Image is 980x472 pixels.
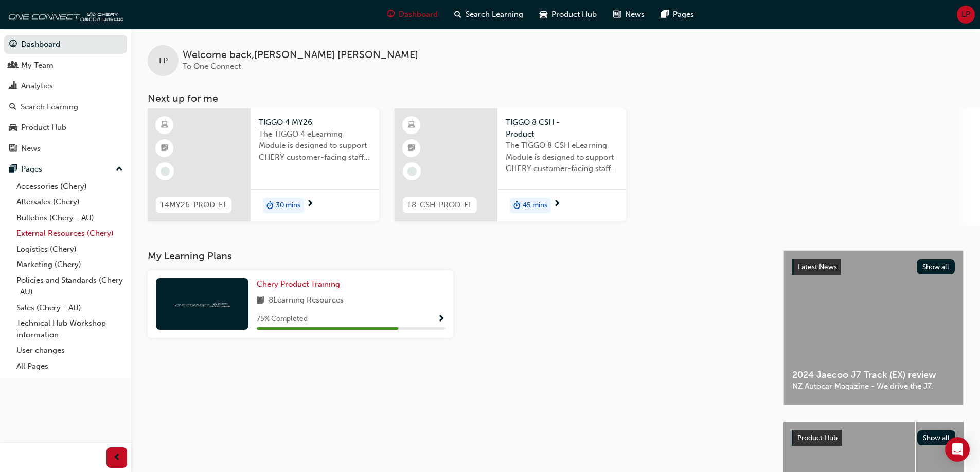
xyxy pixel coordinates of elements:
[798,262,837,271] span: Latest News
[21,80,53,92] div: Analytics
[506,117,618,140] span: TIGGO 8 CSH - Product
[159,55,168,67] span: LP
[408,119,415,132] span: learningResourceType_ELEARNING-icon
[9,165,17,174] span: pages-icon
[12,273,127,300] a: Policies and Standards (Chery -AU)
[917,430,956,445] button: Show all
[4,118,127,137] a: Product Hub
[12,343,127,358] a: User changes
[792,381,955,392] span: NZ Autocar Magazine - We drive the J7.
[259,128,371,163] span: The TIGGO 4 eLearning Module is designed to support CHERY customer-facing staff with the product ...
[961,9,970,21] span: LP
[4,139,127,158] a: News
[506,140,618,175] span: The TIGGO 8 CSH eLearning Module is designed to support CHERY customer-facing staff with the prod...
[259,117,371,128] span: TIGGO 4 MY26
[4,56,127,75] a: My Team
[21,101,78,113] div: Search Learning
[399,9,438,21] span: Dashboard
[792,430,955,446] a: Product HubShow all
[276,200,300,212] span: 30 mins
[783,250,964,405] a: Latest NewsShow all2024 Jaecoo J7 Track (EX) reviewNZ Autocar Magazine - We drive the J7.
[551,9,597,21] span: Product Hub
[21,163,42,175] div: Pages
[12,358,127,374] a: All Pages
[257,278,344,290] a: Chery Product Training
[407,199,473,211] span: T8-CSH-PROD-EL
[9,40,17,49] span: guage-icon
[466,9,523,21] span: Search Learning
[21,143,41,155] div: News
[9,61,17,70] span: people-icon
[9,123,17,133] span: car-icon
[4,98,127,117] a: Search Learning
[408,142,415,155] span: booktick-icon
[161,167,170,176] span: learningRecordVerb_NONE-icon
[437,313,445,326] button: Show Progress
[161,142,168,155] span: booktick-icon
[454,8,461,21] span: search-icon
[605,4,653,25] a: news-iconNews
[395,108,626,221] a: T8-CSH-PROD-ELTIGGO 8 CSH - ProductThe TIGGO 8 CSH eLearning Module is designed to support CHERY ...
[266,199,274,212] span: duration-icon
[446,4,531,25] a: search-iconSearch Learning
[407,167,417,176] span: learningRecordVerb_NONE-icon
[4,77,127,96] a: Analytics
[387,8,395,21] span: guage-icon
[5,4,123,25] img: oneconnect
[613,8,621,21] span: news-icon
[116,163,123,176] span: up-icon
[379,4,446,25] a: guage-iconDashboard
[540,8,547,21] span: car-icon
[257,313,308,325] span: 75 % Completed
[653,4,702,25] a: pages-iconPages
[257,279,340,289] span: Chery Product Training
[945,437,970,462] div: Open Intercom Messenger
[661,8,669,21] span: pages-icon
[513,199,521,212] span: duration-icon
[183,49,418,61] span: Welcome back , [PERSON_NAME] [PERSON_NAME]
[12,225,127,241] a: External Resources (Chery)
[131,92,980,104] h3: Next up for me
[797,433,838,442] span: Product Hub
[673,9,694,21] span: Pages
[12,210,127,226] a: Bulletins (Chery - AU)
[12,315,127,343] a: Technical Hub Workshop information
[12,241,127,257] a: Logistics (Chery)
[306,200,314,209] span: next-icon
[21,60,54,71] div: My Team
[9,144,17,154] span: news-icon
[625,9,645,21] span: News
[12,300,127,316] a: Sales (Chery - AU)
[523,200,547,212] span: 45 mins
[4,35,127,54] a: Dashboard
[9,82,17,91] span: chart-icon
[12,179,127,195] a: Accessories (Chery)
[4,160,127,179] button: Pages
[9,103,16,112] span: search-icon
[148,108,379,221] a: T4MY26-PROD-ELTIGGO 4 MY26The TIGGO 4 eLearning Module is designed to support CHERY customer-faci...
[917,259,955,274] button: Show all
[4,33,127,160] button: DashboardMy TeamAnalyticsSearch LearningProduct HubNews
[12,194,127,210] a: Aftersales (Chery)
[792,369,955,381] span: 2024 Jaecoo J7 Track (EX) review
[553,200,561,209] span: next-icon
[957,6,975,24] button: LP
[792,259,955,275] a: Latest NewsShow all
[437,315,445,324] span: Show Progress
[269,294,344,307] span: 8 Learning Resources
[113,451,121,464] span: prev-icon
[531,4,605,25] a: car-iconProduct Hub
[174,299,230,309] img: oneconnect
[148,250,767,262] h3: My Learning Plans
[12,257,127,273] a: Marketing (Chery)
[183,62,241,71] span: To One Connect
[161,119,168,132] span: learningResourceType_ELEARNING-icon
[257,294,264,307] span: book-icon
[21,122,66,134] div: Product Hub
[160,199,227,211] span: T4MY26-PROD-EL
